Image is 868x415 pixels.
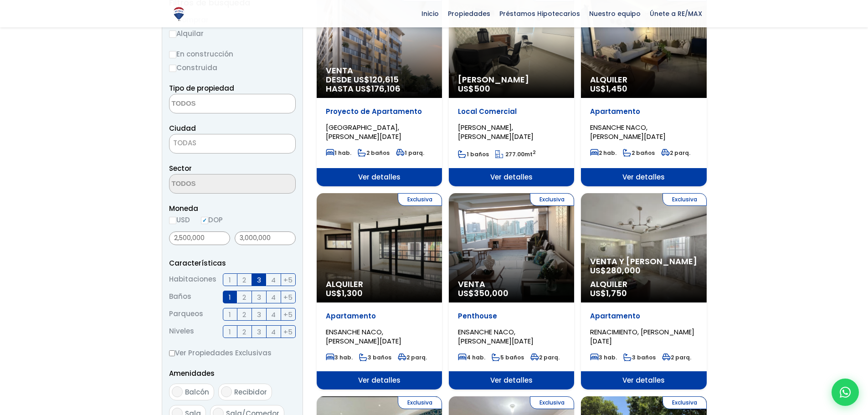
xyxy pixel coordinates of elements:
[530,354,560,361] span: 2 parq.
[326,123,401,141] span: [GEOGRAPHIC_DATA], [PERSON_NAME][DATE]
[257,274,261,286] span: 3
[229,309,231,320] span: 1
[458,327,534,346] span: ENSANCHE NACO, [PERSON_NAME][DATE]
[358,149,390,157] span: 2 baños
[371,83,401,94] span: 176,106
[581,193,706,389] a: Exclusiva Venta y [PERSON_NAME] US$280,000 Alquiler US$1,750 Apartamento RENACIMIENTO, [PERSON_NA...
[171,6,187,22] img: Logo de REMAX
[645,7,707,20] span: Únete a RE/MAX
[581,371,706,389] span: Ver detalles
[201,217,208,224] input: DOP
[169,291,191,303] span: Baños
[474,83,490,94] span: 500
[606,83,627,94] span: 1,450
[458,287,508,299] span: US$
[530,193,574,206] span: Exclusiva
[229,274,231,286] span: 1
[283,309,293,320] span: +5
[590,354,617,361] span: 3 hab.
[590,265,641,276] span: US$
[283,326,293,338] span: +5
[326,75,433,93] span: DESDE US$
[342,287,363,299] span: 1,300
[662,354,691,361] span: 2 parq.
[590,257,697,266] span: Venta y [PERSON_NAME]
[458,75,565,84] span: [PERSON_NAME]
[590,107,697,116] p: Apartamento
[169,65,176,72] input: Construida
[242,292,246,303] span: 2
[173,138,196,148] span: TODAS
[169,257,296,269] p: Características
[326,280,433,289] span: Alquiler
[169,347,296,359] label: Ver Propiedades Exclusivas
[234,387,267,397] span: Recibidor
[458,354,485,361] span: 4 hab.
[169,94,258,114] textarea: Search
[606,265,641,276] span: 280,000
[458,123,534,141] span: [PERSON_NAME], [PERSON_NAME][DATE]
[495,7,585,20] span: Préstamos Hipotecarios
[283,274,293,286] span: +5
[590,287,627,299] span: US$
[169,308,203,321] span: Parqueos
[623,149,655,157] span: 2 baños
[169,28,296,39] label: Alquilar
[283,292,293,303] span: +5
[169,83,234,93] span: Tipo de propiedad
[242,326,246,338] span: 2
[458,150,489,158] span: 1 baños
[449,371,574,389] span: Ver detalles
[663,396,707,409] span: Exclusiva
[590,149,616,157] span: 2 hab.
[271,292,276,303] span: 4
[169,123,196,133] span: Ciudad
[169,164,192,173] span: Sector
[505,150,524,158] span: 277.00
[169,48,296,60] label: En construcción
[169,51,176,58] input: En construcción
[458,107,565,116] p: Local Comercial
[458,280,565,289] span: Venta
[590,123,666,141] span: ENSANCHE NACO, [PERSON_NAME][DATE]
[359,354,391,361] span: 3 baños
[590,327,694,346] span: RENACIMIENTO, [PERSON_NAME][DATE]
[443,7,495,20] span: Propiedades
[185,387,209,397] span: Balcón
[317,371,442,389] span: Ver detalles
[326,149,351,157] span: 1 hab.
[530,396,574,409] span: Exclusiva
[492,354,524,361] span: 5 baños
[417,7,443,20] span: Inicio
[458,312,565,321] p: Penthouse
[590,83,627,94] span: US$
[581,168,706,186] span: Ver detalles
[229,292,231,303] span: 1
[663,193,707,206] span: Exclusiva
[242,274,246,286] span: 2
[458,83,490,94] span: US$
[326,84,433,93] span: HASTA US$
[271,274,276,286] span: 4
[169,134,296,154] span: TODAS
[590,312,697,321] p: Apartamento
[326,312,433,321] p: Apartamento
[326,354,353,361] span: 3 hab.
[326,287,363,299] span: US$
[474,287,508,299] span: 350,000
[169,31,176,38] input: Alquilar
[317,168,442,186] span: Ver detalles
[235,231,296,245] input: Precio máximo
[169,368,296,379] p: Amenidades
[169,203,296,214] span: Moneda
[271,326,276,338] span: 4
[229,326,231,338] span: 1
[201,214,223,225] label: DOP
[590,280,697,289] span: Alquiler
[257,326,261,338] span: 3
[169,174,258,194] textarea: Search
[257,309,261,320] span: 3
[326,327,401,346] span: ENSANCHE NACO, [PERSON_NAME][DATE]
[169,62,296,73] label: Construida
[172,386,183,397] input: Balcón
